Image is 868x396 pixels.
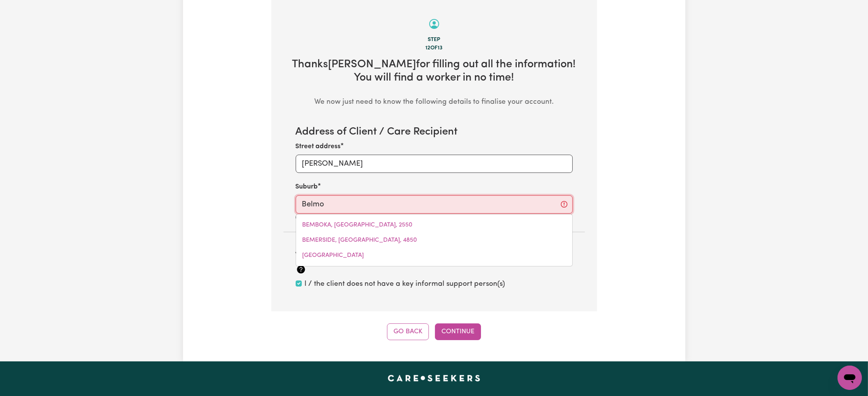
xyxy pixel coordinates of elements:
label: Suburb [296,182,318,192]
input: e.g. North Bondi, New South Wales [296,195,573,214]
p: We now just need to know the following details to finalise your account. [283,97,585,108]
label: I / the client does not have a key informal support person(s) [305,279,505,290]
iframe: Button to launch messaging window, conversation in progress [838,366,862,390]
input: e.g. 24/29, Victoria St. [296,155,573,173]
a: Careseekers home page [388,375,480,381]
button: Continue [435,323,481,340]
div: Step [283,36,585,44]
a: BEMM RIVER, Victoria, 3889 [296,248,572,263]
button: Go Back [387,323,429,340]
h2: Thanks [PERSON_NAME] for filling out all the information! You will find a worker in no time! [283,58,585,84]
span: BEMBOKA, [GEOGRAPHIC_DATA], 2550 [302,222,412,228]
span: BEMERSIDE, [GEOGRAPHIC_DATA], 4850 [302,237,417,243]
h1: Address of Client / Care Recipient [296,126,573,139]
div: 12 of 13 [283,44,585,52]
label: Street address [296,142,341,152]
span: [GEOGRAPHIC_DATA] [302,252,364,258]
a: BEMBOKA, New South Wales, 2550 [296,217,572,233]
a: BEMERSIDE, Queensland, 4850 [296,233,572,248]
div: menu-options [296,214,573,266]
